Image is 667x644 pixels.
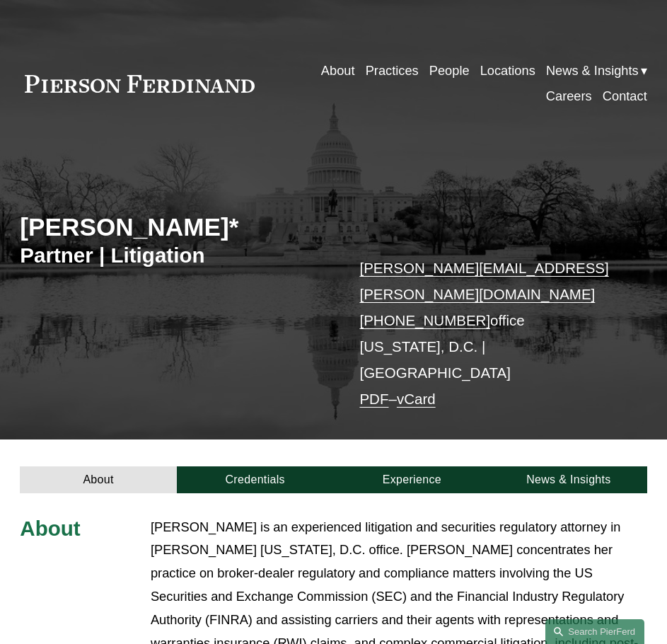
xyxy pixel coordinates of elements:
[20,212,333,243] h2: [PERSON_NAME]*
[359,391,388,407] a: PDF
[397,391,436,407] a: vCard
[359,260,608,302] a: [PERSON_NAME][EMAIL_ADDRESS][PERSON_NAME][DOMAIN_NAME]
[20,243,333,269] h3: Partner | Litigation
[546,84,592,110] a: Careers
[359,312,490,328] a: [PHONE_NUMBER]
[20,517,80,540] span: About
[546,58,647,84] a: folder dropdown
[321,58,355,84] a: About
[429,58,470,84] a: People
[480,58,535,84] a: Locations
[177,466,334,493] a: Credentials
[545,619,644,644] a: Search this site
[603,84,647,110] a: Contact
[334,466,491,493] a: Experience
[20,466,177,493] a: About
[546,59,639,83] span: News & Insights
[359,255,620,413] p: office [US_STATE], D.C. | [GEOGRAPHIC_DATA] –
[366,58,419,84] a: Practices
[490,466,647,493] a: News & Insights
